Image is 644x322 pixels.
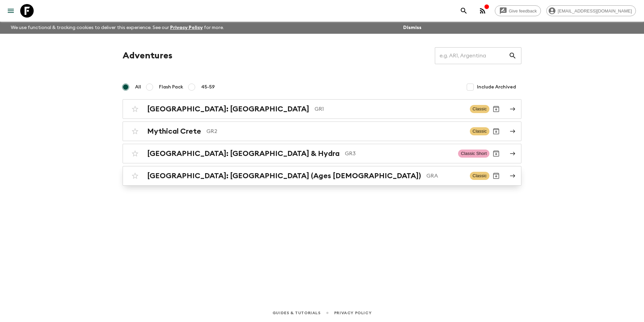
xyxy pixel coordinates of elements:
[123,99,521,119] a: [GEOGRAPHIC_DATA]: [GEOGRAPHIC_DATA]GR1ClassicArchive
[458,150,489,158] span: Classic Short
[489,125,503,138] button: Archive
[470,127,489,135] span: Classic
[489,147,503,160] button: Archive
[435,46,509,65] input: e.g. AR1, Argentina
[123,144,521,163] a: [GEOGRAPHIC_DATA]: [GEOGRAPHIC_DATA] & HydraGR3Classic ShortArchive
[123,122,521,141] a: Mythical CreteGR2ClassicArchive
[489,169,503,183] button: Archive
[272,309,321,317] a: Guides & Tutorials
[546,5,636,16] div: [EMAIL_ADDRESS][DOMAIN_NAME]
[426,172,464,180] p: GRA
[8,22,227,34] p: We use functional & tracking cookies to deliver this experience. See our for more.
[147,127,201,136] h2: Mythical Crete
[334,309,372,317] a: Privacy Policy
[147,105,309,113] h2: [GEOGRAPHIC_DATA]: [GEOGRAPHIC_DATA]
[470,172,489,180] span: Classic
[477,84,516,90] span: Include Archived
[345,150,453,158] p: GR3
[123,166,521,186] a: [GEOGRAPHIC_DATA]: [GEOGRAPHIC_DATA] (Ages [DEMOGRAPHIC_DATA])GRAClassicArchive
[147,171,421,180] h2: [GEOGRAPHIC_DATA]: [GEOGRAPHIC_DATA] (Ages [DEMOGRAPHIC_DATA])
[123,49,172,62] h1: Adventures
[495,5,541,16] a: Give feedback
[489,102,503,116] button: Archive
[505,8,541,14] span: Give feedback
[201,84,215,90] span: 45-59
[159,84,183,90] span: Flash Pack
[554,8,636,14] span: [EMAIL_ADDRESS][DOMAIN_NAME]
[401,23,423,32] button: Dismiss
[4,4,18,18] button: menu
[315,105,464,113] p: GR1
[170,25,203,30] a: Privacy Policy
[457,4,471,18] button: search adventures
[135,84,141,90] span: All
[147,149,340,158] h2: [GEOGRAPHIC_DATA]: [GEOGRAPHIC_DATA] & Hydra
[206,127,464,135] p: GR2
[470,105,489,113] span: Classic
